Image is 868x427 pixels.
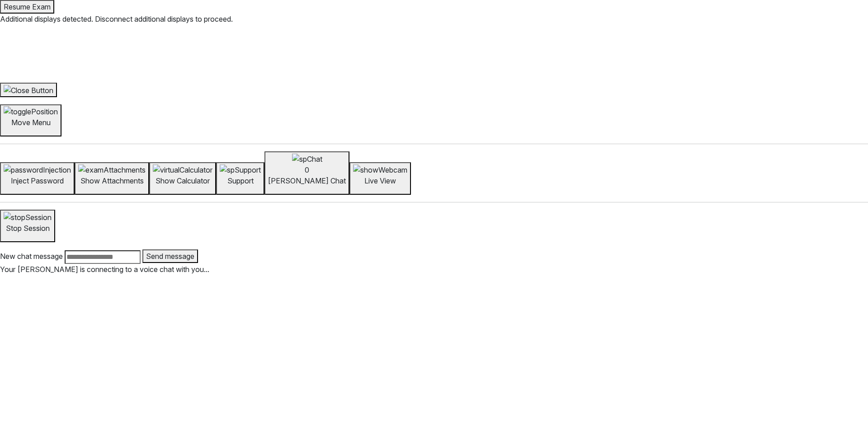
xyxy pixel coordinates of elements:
[220,175,261,186] p: Support
[149,162,216,195] button: Show Calculator
[4,223,52,234] p: Stop Session
[146,252,194,261] span: Send message
[216,162,264,195] button: Support
[264,151,349,195] button: spChat0[PERSON_NAME] Chat
[220,164,261,175] img: spSupport
[78,164,146,175] img: examAttachments
[153,164,212,175] img: virtualCalculator
[4,117,58,128] p: Move Menu
[268,164,346,175] div: 0
[78,175,146,186] p: Show Attachments
[268,175,346,186] p: [PERSON_NAME] Chat
[153,175,212,186] p: Show Calculator
[353,175,407,186] p: Live View
[4,106,58,117] img: togglePosition
[349,162,411,195] button: Live View
[4,164,71,175] img: passwordInjection
[142,249,198,263] button: Send message
[4,212,52,223] img: stopSession
[4,175,71,186] p: Inject Password
[4,85,53,96] img: Close Button
[75,162,149,195] button: Show Attachments
[353,164,407,175] img: showWebcam
[292,154,322,164] img: spChat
